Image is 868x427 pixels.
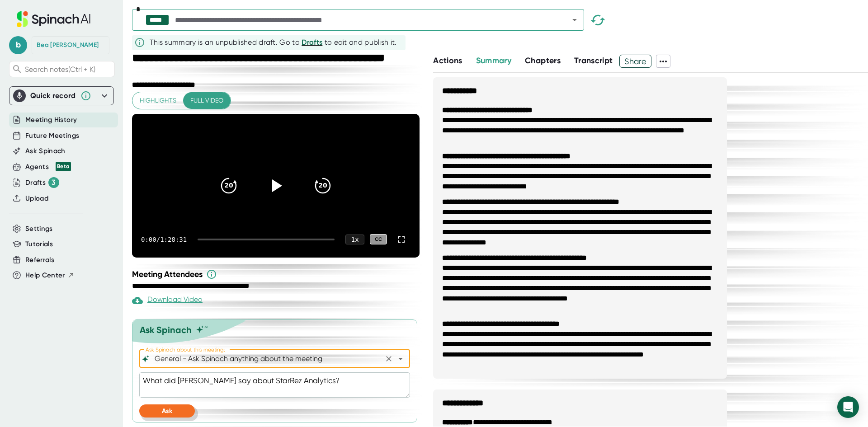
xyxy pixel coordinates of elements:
button: Highlights [132,92,184,109]
button: Meeting History [25,115,77,125]
button: Actions [433,55,462,67]
span: Highlights [140,95,176,106]
div: CC [370,234,387,244]
button: Chapters [525,55,561,67]
span: b [9,36,27,54]
span: Chapters [525,56,561,66]
button: Clear [382,352,395,365]
button: Open [394,352,407,365]
div: Bea van den Heuvel [37,41,99,49]
div: 1 x [345,235,364,244]
span: Full video [190,95,223,106]
button: Full video [183,92,231,109]
button: Agents Beta [25,162,71,172]
button: Referrals [25,255,54,265]
button: Settings [25,224,53,234]
div: Meeting Attendees [132,269,422,280]
span: Actions [433,56,462,66]
div: Ask Spinach [140,324,192,335]
span: Drafts [302,38,322,47]
textarea: What did [PERSON_NAME] say about StarRez Analytics? [139,372,410,398]
button: Drafts [302,37,322,48]
div: Quick record [30,91,76,100]
button: Drafts 3 [25,177,59,188]
button: Summary [476,55,511,67]
span: Summary [476,56,511,66]
span: Search notes (Ctrl + K) [25,65,95,74]
div: 3 [48,177,59,188]
span: Help Center [25,270,65,281]
button: Future Meetings [25,131,79,141]
button: Ask [139,404,195,418]
div: This summary is an unpublished draft. Go to to edit and publish it. [150,37,397,48]
div: Drafts [25,177,59,188]
button: Share [619,55,651,68]
div: Download Video [132,295,203,306]
button: Upload [25,193,48,204]
button: Ask Spinach [25,146,66,156]
button: Help Center [25,270,75,281]
span: Ask [162,407,172,415]
div: Open Intercom Messenger [837,396,859,418]
button: Transcript [574,55,613,67]
div: 0:00 / 1:28:31 [141,236,187,243]
input: What can we do to help? [153,352,381,365]
button: Open [568,14,581,26]
div: Quick record [13,87,110,105]
div: Agents [25,162,71,172]
span: Share [620,53,651,69]
button: Tutorials [25,239,53,249]
div: Beta [56,162,71,171]
span: Transcript [574,56,613,66]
